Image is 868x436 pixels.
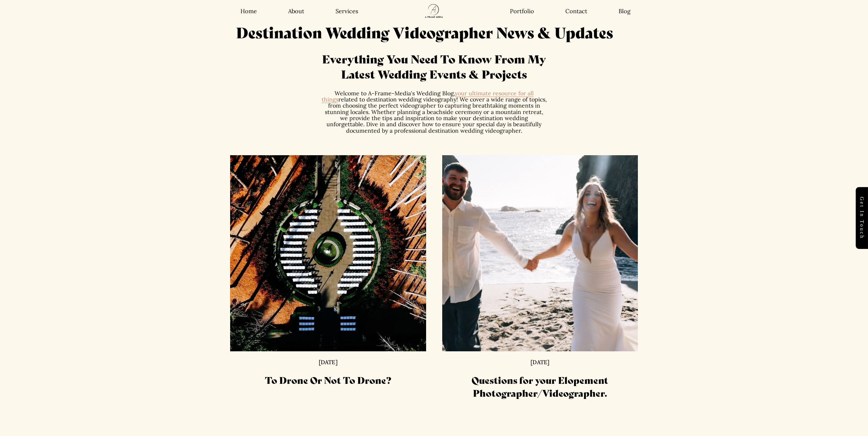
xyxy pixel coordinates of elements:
[565,7,587,15] a: Contact
[619,7,630,15] a: Blog
[321,90,547,134] p: Welcome to A-Frame-Media's Wedding Blog, related to destination wedding videography! We cover a w...
[209,22,641,42] h1: Destination Wedding Videographer News & Updates
[321,51,547,81] h2: Everything You Need To Know From My Latest Wedding Events & Projects
[531,359,549,365] time: [DATE]
[472,373,608,399] a: Questions for your Elopement Photographer/Videographer.
[510,7,534,15] a: Portfolio
[322,90,534,103] a: your ultimate resource for all things
[240,7,257,15] a: Home
[856,187,868,249] a: Get in touch
[319,359,337,365] time: [DATE]
[229,154,427,352] img: To Drone Or Not To Drone?
[288,7,304,15] a: About
[441,154,639,352] img: Questions for your Elopement Photographer/Videographer.
[265,373,391,386] a: To Drone Or Not To Drone?
[336,7,358,15] a: Services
